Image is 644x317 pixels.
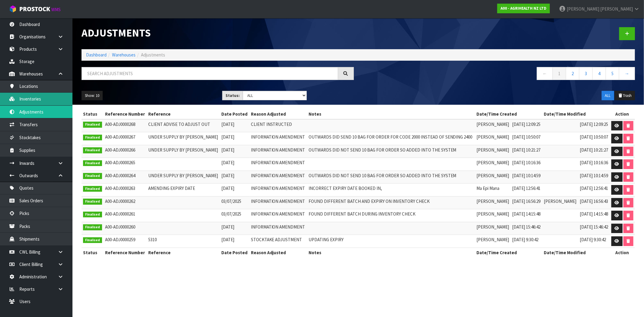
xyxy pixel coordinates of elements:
[249,222,307,235] td: INFORMATION AMENDMENT
[104,158,147,171] td: A00-ADJ0000265
[83,212,102,218] span: Finalised
[501,6,546,11] strong: A00 - AGRIHEALTH NZ LTD
[475,196,511,209] td: [PERSON_NAME]
[147,132,220,145] td: UNDER SUPPLY BY [PERSON_NAME]
[82,67,338,80] input: Search adjustments
[147,171,220,184] td: UNDER SUPPLY BY [PERSON_NAME]
[578,196,610,209] td: [DATE] 16:56:43
[147,119,220,132] td: CLIENT ADVISE TO ADJUST OUT
[249,158,307,171] td: INFORMATION AMENDMENT
[104,209,147,222] td: A00-ADJ0000261
[578,235,610,248] td: [DATE] 9:30:42
[475,184,511,197] td: Ma Epi Mana
[249,235,307,248] td: STOCKTAKE ADJUSTMENT
[475,158,511,171] td: [PERSON_NAME]
[602,91,614,101] button: ALL
[511,171,543,184] td: [DATE] 10:14:59
[147,248,220,257] th: Reference
[86,52,107,58] a: Dashboard
[83,224,102,230] span: Finalised
[578,209,610,222] td: [DATE] 14:15:48
[112,52,136,58] a: Warehouses
[475,109,542,119] th: Date/Time Created
[82,91,103,101] button: Show: 10
[104,171,147,184] td: A00-ADJ0000264
[307,209,475,222] td: FOUND DIFFERENT BATCH DURING INVENTORY CHECK
[511,158,543,171] td: [DATE] 10:16:36
[542,109,610,119] th: Date/Time Modified
[51,7,61,12] small: WMS
[578,119,610,132] td: [DATE] 12:09:25
[475,145,511,158] td: [PERSON_NAME]
[104,222,147,235] td: A00-ADJ0000260
[307,196,475,209] td: FOUND DIFFERENT BATCH AND EXPIRY ON INVENTORY CHECK
[249,171,307,184] td: INFORMATION AMENDMENT
[249,184,307,197] td: INFORMATION AMENDMENT
[147,184,220,197] td: AMENDING EXPIRY DATE
[475,119,511,132] td: [PERSON_NAME]
[220,184,249,197] td: [DATE]
[220,235,249,248] td: [DATE]
[220,158,249,171] td: [DATE]
[511,132,543,145] td: [DATE] 10:50:07
[606,67,619,80] a: 5
[83,173,102,179] span: Finalised
[511,235,543,248] td: [DATE] 9:30:42
[579,67,593,80] a: 3
[147,235,220,248] td: 5310
[83,186,102,192] span: Finalised
[566,67,579,80] a: 2
[542,248,610,257] th: Date/Time Modified
[249,145,307,158] td: INFORMATION AMENDMENT
[82,27,354,39] h1: Adjustments
[578,145,610,158] td: [DATE] 10:21:27
[82,248,104,257] th: Status
[615,91,635,101] button: Trash
[567,6,599,12] span: [PERSON_NAME]
[578,222,610,235] td: [DATE] 15:46:42
[475,222,511,235] td: [PERSON_NAME]
[104,119,147,132] td: A00-ADJ0000268
[83,237,102,243] span: Finalised
[619,67,635,80] a: →
[307,109,475,119] th: Notes
[511,184,543,197] td: [DATE] 12:56:41
[220,119,249,132] td: [DATE]
[553,67,566,80] a: 1
[220,196,249,209] td: 03/07/2025
[104,132,147,145] td: A00-ADJ0000267
[307,248,475,257] th: Notes
[83,135,102,141] span: Finalised
[220,248,249,257] th: Date Posted
[226,93,240,98] strong: Status:
[220,209,249,222] td: 03/07/2025
[578,184,610,197] td: [DATE] 12:56:41
[83,160,102,166] span: Finalised
[220,145,249,158] td: [DATE]
[147,109,220,119] th: Reference
[578,132,610,145] td: [DATE] 10:50:07
[83,199,102,205] span: Finalised
[542,196,578,209] td: [PERSON_NAME]
[497,4,550,13] a: A00 - AGRIHEALTH NZ LTD
[475,248,542,257] th: Date/Time Created
[104,109,147,119] th: Reference Number
[104,235,147,248] td: A00-ADJ0000259
[104,196,147,209] td: A00-ADJ0000262
[307,171,475,184] td: OUTWARDS DID NOT SEND 10 BAG FOR ORDER SO ADDED INTO THE SYSTEM
[249,132,307,145] td: INFORMATION AMENDMENT
[220,171,249,184] td: [DATE]
[249,196,307,209] td: INFORMATION AMENDMENT
[9,5,17,13] img: cube-alt.png
[307,132,475,145] td: OUTWARDS DID SEND 10 BAG FOR ORDER FOR CODE 2000 INSTEAD OF SENDING 2400
[220,222,249,235] td: [DATE]
[578,158,610,171] td: [DATE] 10:16:36
[83,147,102,153] span: Finalised
[307,184,475,197] td: INCORRECT EXPIRY DATE BOOKED IN,
[475,209,511,222] td: [PERSON_NAME]
[141,52,165,58] span: Adjustments
[578,171,610,184] td: [DATE] 10:14:59
[19,5,50,13] span: ProStock
[307,145,475,158] td: OUTWARDS DID NOT SEND 10 BAG FOR ORDER SO ADDED INTO THE SYSTEM
[220,132,249,145] td: [DATE]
